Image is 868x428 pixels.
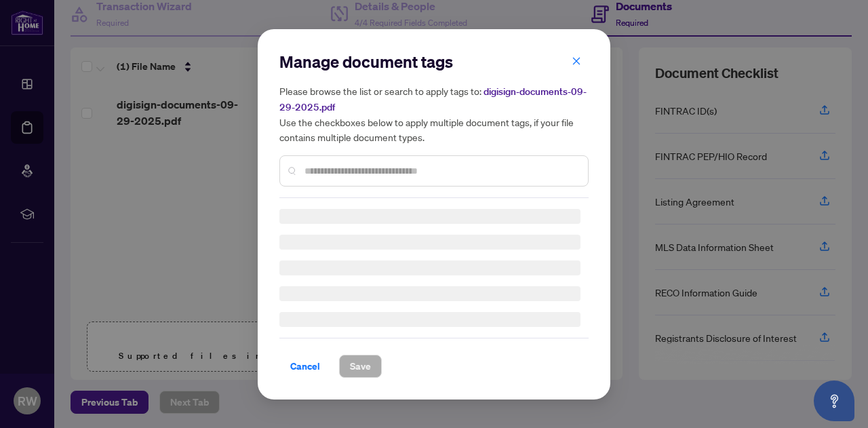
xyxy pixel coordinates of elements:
[814,381,854,421] button: Open asap
[279,355,331,378] button: Cancel
[279,83,589,144] h5: Please browse the list or search to apply tags to: Use the checkboxes below to apply multiple doc...
[290,355,320,377] span: Cancel
[572,56,581,65] span: close
[339,355,382,378] button: Save
[279,51,589,73] h2: Manage document tags
[279,85,587,113] span: digisign-documents-09-29-2025.pdf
